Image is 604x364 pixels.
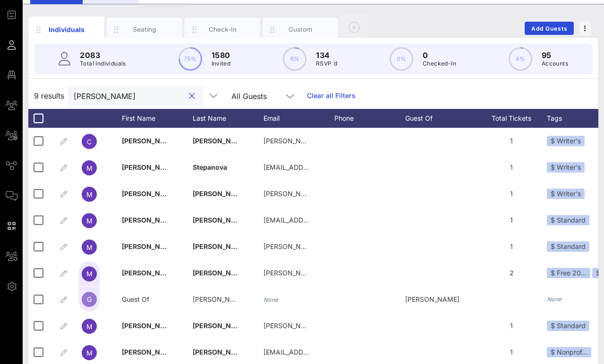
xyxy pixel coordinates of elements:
[334,109,405,128] div: Phone
[193,348,248,356] span: [PERSON_NAME]
[280,25,322,34] div: Custom
[80,50,126,61] p: 2083
[193,269,248,277] span: [PERSON_NAME]
[122,242,178,250] span: [PERSON_NAME]
[423,50,456,61] p: 0
[122,109,193,128] div: First Name
[86,190,93,199] span: M
[547,189,585,199] div: $ Writer's
[476,207,547,233] div: 1
[193,242,248,250] span: [PERSON_NAME]
[525,22,574,35] button: Add Guests
[423,59,456,68] p: Checked-In
[264,242,432,250] span: [PERSON_NAME][EMAIL_ADDRESS][DOMAIN_NAME]
[264,296,279,303] i: None
[476,154,547,181] div: 1
[193,163,227,171] span: Stepanova
[264,322,432,330] span: [PERSON_NAME][EMAIL_ADDRESS][DOMAIN_NAME]
[547,241,589,252] div: $ Standard
[122,216,178,224] span: [PERSON_NAME]
[87,295,92,303] span: G
[264,269,432,277] span: [PERSON_NAME][EMAIL_ADDRESS][DOMAIN_NAME]
[122,348,178,356] span: [PERSON_NAME]
[531,25,568,32] span: Add Guests
[264,190,432,198] span: [PERSON_NAME][EMAIL_ADDRESS][DOMAIN_NAME]
[86,349,93,357] span: M
[86,164,93,172] span: M
[476,260,547,286] div: 2
[547,347,591,357] div: $ Nonprof…
[405,286,476,313] div: [PERSON_NAME]
[547,321,589,331] div: $ Standard
[547,268,590,278] div: $ Free 20…
[542,50,568,61] p: 95
[193,295,247,303] span: [PERSON_NAME]
[202,25,244,34] div: Check-In
[264,137,486,145] span: [PERSON_NAME][EMAIL_ADDRESS][PERSON_NAME][DOMAIN_NAME]
[86,270,93,278] span: M
[212,59,231,68] p: Invited
[34,90,64,101] span: 9 results
[226,86,301,105] div: All Guests
[189,91,195,101] button: clear icon
[231,92,267,100] div: All Guests
[307,91,356,101] a: Clear all Filters
[122,322,178,330] span: [PERSON_NAME]
[122,163,178,171] span: [PERSON_NAME]
[264,348,377,356] span: [EMAIL_ADDRESS][DOMAIN_NAME]
[405,109,476,128] div: Guest Of
[264,216,377,224] span: [EMAIL_ADDRESS][DOMAIN_NAME]
[547,296,562,303] i: None
[547,136,585,146] div: $ Writer's
[80,59,126,68] p: Total Individuals
[193,137,248,145] span: [PERSON_NAME]
[86,217,93,225] span: M
[46,25,88,34] div: Individuals
[547,162,585,173] div: $ Writer's
[542,59,568,68] p: Accounts
[476,313,547,339] div: 1
[124,25,166,34] div: Seating
[193,216,248,224] span: [PERSON_NAME]
[316,59,337,68] p: RSVP`d
[476,109,547,128] div: Total Tickets
[122,190,178,198] span: [PERSON_NAME]
[316,50,337,61] p: 134
[122,295,149,303] span: Guest Of
[476,233,547,260] div: 1
[193,322,248,330] span: [PERSON_NAME]
[86,323,93,331] span: M
[87,138,92,146] span: C
[264,163,377,171] span: [EMAIL_ADDRESS][DOMAIN_NAME]
[547,215,589,225] div: $ Standard
[193,109,264,128] div: Last Name
[476,181,547,207] div: 1
[86,243,93,251] span: M
[122,137,178,145] span: [PERSON_NAME]
[122,269,178,277] span: [PERSON_NAME]
[212,50,231,61] p: 1580
[193,190,248,198] span: [PERSON_NAME]
[264,109,334,128] div: Email
[476,128,547,154] div: 1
